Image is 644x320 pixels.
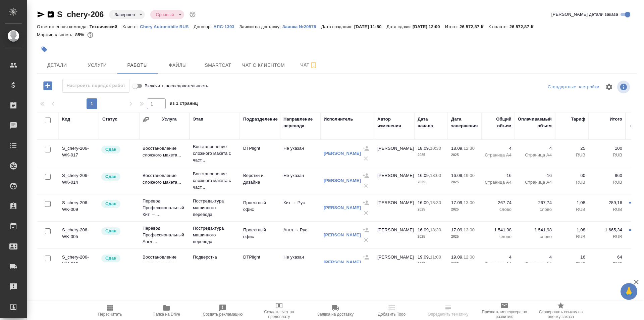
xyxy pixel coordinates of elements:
p: 2025 [418,179,444,186]
p: 4 [485,254,512,261]
div: Статус [102,116,117,123]
p: Сдан [105,200,116,207]
div: Общий объем [485,116,512,129]
td: S_chery-206-WK-014 [59,169,99,192]
td: [PERSON_NAME] [374,250,414,274]
p: Подверстка [193,254,236,261]
p: 4 [518,145,552,152]
p: слово [518,233,552,240]
td: Восстановление сложного макета... [139,142,190,165]
p: Ответственная команда: [37,24,90,29]
p: RUB [592,152,622,158]
div: Код [62,116,70,123]
p: 16 [558,254,585,261]
p: RUB [558,206,585,213]
p: 17.09, [451,227,464,232]
p: 10:30 [430,146,441,151]
div: Завершен [150,10,184,19]
div: Подразделение [243,116,278,123]
div: Завершен [109,10,145,19]
p: 4 [518,254,552,261]
p: 1 541,98 [485,227,512,233]
p: 100 [592,145,622,152]
td: Перевод Профессиональный Кит →... [139,194,190,221]
p: 16 [518,172,552,179]
p: [DATE] 12:00 [413,24,445,29]
p: 2025 [451,179,478,186]
span: Чат с клиентом [242,61,285,70]
p: Страница А4 [485,152,512,158]
p: 16 [485,172,512,179]
td: Восстановление сложного макета... [139,169,190,192]
p: Дата создания: [321,24,354,29]
span: Детали [41,61,73,70]
p: 16.09, [418,200,430,205]
span: Чат [293,61,325,69]
p: Сдан [105,146,116,153]
td: Проектный офис [240,196,280,220]
span: Файлы [162,61,194,70]
p: 12:30 [464,146,475,151]
a: S_chery-206 [57,10,104,19]
p: Страница А4 [518,179,552,186]
p: 2025 [451,261,478,267]
div: Услуга [162,116,176,123]
p: Клиент: [122,24,140,29]
span: Включить последовательность [145,83,208,89]
p: Договор: [194,24,214,29]
a: [PERSON_NAME] [324,151,361,156]
button: Добавить тэг [37,42,52,57]
p: Постредактура машинного перевода [193,225,236,245]
p: Заявки на доставку: [239,24,282,29]
td: DTPlight [240,250,280,274]
span: 🙏 [623,284,635,299]
div: Тариф [571,116,585,123]
div: Менеджер проверил работу исполнителя, передает ее на следующий этап [101,227,136,236]
td: Не указан [280,142,320,165]
p: 26 572,87 ₽ [509,24,538,29]
p: Маржинальность: [37,32,75,37]
td: [PERSON_NAME] [374,196,414,220]
p: 19.09, [451,255,464,260]
p: Дата сдачи: [387,24,413,29]
p: 18:30 [430,227,441,232]
div: Оплачиваемый объем [518,116,552,129]
p: 64 [592,254,622,261]
div: Итого [610,116,622,123]
p: 960 [592,172,622,179]
p: Заявка №20578 [282,24,321,29]
td: Проектный офис [240,223,280,247]
td: Восстановление сложного макета... [139,250,190,274]
p: Страница А4 [518,261,552,267]
div: Автор изменения [377,116,411,129]
button: Срочный [154,12,176,17]
span: Smartcat [202,61,234,70]
p: 16.09, [451,173,464,178]
p: RUB [558,233,585,240]
p: 60 [558,172,585,179]
p: 2025 [418,261,444,267]
button: Скопировать ссылку для ЯМессенджера [37,10,45,18]
span: Услуги [81,61,113,70]
button: 3238.54 RUB; [86,31,95,39]
p: 26 572,87 ₽ [460,24,488,29]
p: Постредактура машинного перевода [193,198,236,218]
td: DTPlight [240,142,280,165]
p: 2025 [451,206,478,213]
p: Итого: [445,24,460,29]
button: Доп статусы указывают на важность/срочность заказа [188,10,197,19]
a: [PERSON_NAME] [324,260,361,265]
td: Не указан [280,169,320,192]
p: RUB [592,206,622,213]
button: Сгруппировать [143,116,149,123]
div: Менеджер проверил работу исполнителя, передает ее на следующий этап [101,172,136,181]
td: Перевод Профессиональный Англ ... [139,222,190,248]
span: Посмотреть информацию [617,81,631,93]
p: Восстановление сложного макета с част... [193,171,236,191]
p: Страница А4 [518,152,552,158]
p: Сдан [105,228,116,234]
td: [PERSON_NAME] [374,223,414,247]
p: 267,74 [485,199,512,206]
button: Завершен [112,12,137,17]
p: 17.09, [451,200,464,205]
